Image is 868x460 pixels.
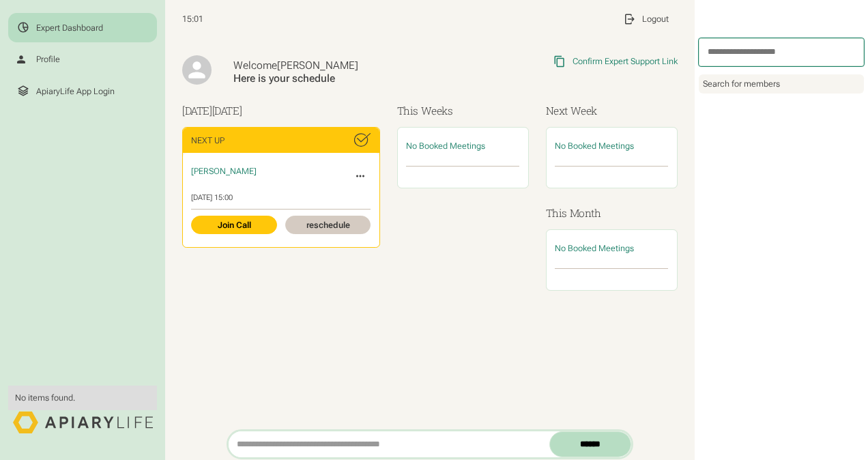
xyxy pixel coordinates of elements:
div: No items found. [15,392,149,403]
span: No Booked Meetings [555,141,634,151]
h3: Next Week [546,103,678,119]
span: [DATE] [212,104,242,117]
div: Here is your schedule [233,72,454,85]
a: Profile [8,44,156,74]
a: ApiaryLife App Login [8,76,156,106]
span: [PERSON_NAME] [277,59,358,72]
h3: [DATE] [182,103,380,119]
div: Expert Dashboard [36,23,103,33]
div: Confirm Expert Support Link [573,56,678,67]
a: Expert Dashboard [8,13,156,42]
h3: This Month [546,205,678,221]
span: 15:01 [182,14,203,25]
div: Welcome [233,59,454,72]
div: ApiaryLife App Login [36,86,115,97]
span: [PERSON_NAME] [191,166,257,176]
div: Profile [36,54,60,65]
div: [DATE] 15:00 [191,193,371,203]
div: Logout [642,14,669,25]
div: Search for members [699,74,864,94]
a: Join Call [191,216,276,234]
h3: This Weeks [397,103,529,119]
a: reschedule [285,216,371,234]
span: No Booked Meetings [555,243,634,253]
a: Logout [615,4,678,33]
span: No Booked Meetings [406,141,485,151]
div: Next Up [191,135,225,146]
